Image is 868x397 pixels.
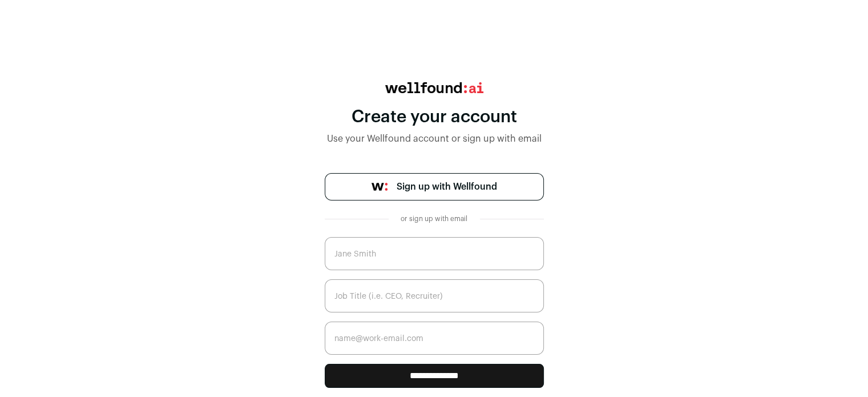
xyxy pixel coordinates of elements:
input: name@work-email.com [325,322,544,355]
div: Create your account [325,107,544,127]
img: wellfound-symbol-flush-black-fb3c872781a75f747ccb3a119075da62bfe97bd399995f84a933054e44a575c4.png [372,183,387,191]
div: Use your Wellfound account or sign up with email [325,132,544,146]
span: Sign up with Wellfound [397,180,497,194]
input: Jane Smith [325,237,544,270]
input: Job Title (i.e. CEO, Recruiter) [325,279,544,312]
img: wellfound:ai [385,82,483,93]
div: or sign up with email [398,214,471,223]
a: Sign up with Wellfound [325,173,544,200]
